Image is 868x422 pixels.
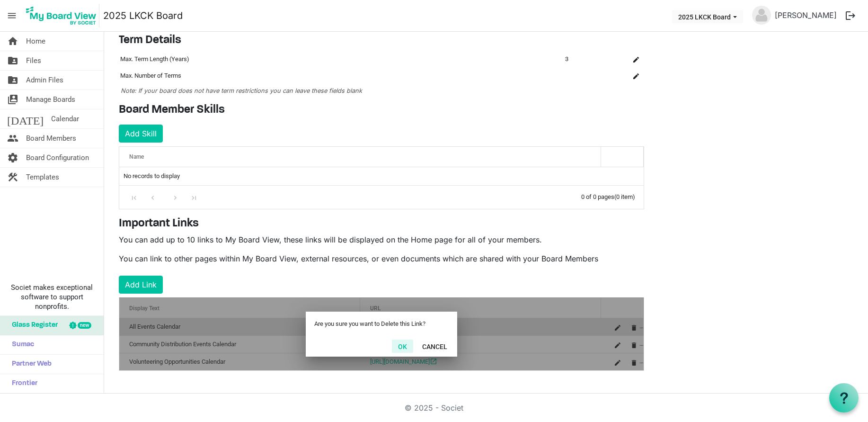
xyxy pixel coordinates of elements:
[119,167,644,185] td: No records to display
[119,67,564,84] td: Max. Number of Terms column header Name
[7,355,52,374] span: Partner Web
[7,316,58,335] span: Glass Register
[119,103,644,117] h4: Board Member Skills
[119,51,564,67] td: Max. Term Length (Years) column header Name
[7,32,18,51] span: home
[26,168,59,187] span: Templates
[841,6,860,26] button: logout
[3,7,21,25] span: menu
[129,153,144,160] span: Name
[26,148,89,167] span: Board Configuration
[119,217,644,231] h4: Important Links
[7,374,37,393] span: Frontier
[128,190,141,204] div: Go to first page
[26,71,63,90] span: Admin Files
[405,403,463,413] a: © 2025 - Societ
[581,193,614,200] span: 0 of 0 pages
[26,90,75,109] span: Manage Boards
[119,276,163,294] button: Add Link
[119,125,163,143] button: Add Skill
[23,4,99,27] img: My Board View Logo
[614,193,635,200] span: (0 item)
[23,4,103,27] a: My Board View Logo
[564,67,602,84] td: column header Name
[51,109,79,128] span: Calendar
[103,6,183,25] a: 2025 LKCK Board
[602,67,644,84] td: is Command column column header
[119,253,644,264] p: You can link to other pages within My Board View, external resources, or even documents which are...
[416,340,453,353] button: Cancel
[7,51,18,70] span: folder_shared
[7,71,18,90] span: folder_shared
[564,51,602,67] td: 3 column header Name
[392,340,413,353] button: OK
[7,129,18,148] span: people
[314,320,449,327] div: Are you sure you want to Delete this Link?
[119,234,644,245] p: You can add up to 10 links to My Board View, these links will be displayed on the Home page for a...
[629,53,643,66] button: Edit
[187,190,200,204] div: Go to last page
[752,6,771,25] img: no-profile-picture.svg
[7,148,18,167] span: settings
[7,168,18,187] span: construction
[119,34,644,47] h4: Term Details
[581,186,644,206] div: 0 of 0 pages (0 item)
[121,87,362,94] span: Note: If your board does not have term restrictions you can leave these fields blank
[26,32,45,51] span: Home
[7,90,18,109] span: switch_account
[26,51,41,70] span: Files
[7,335,34,354] span: Sumac
[602,51,644,67] td: is Command column column header
[629,69,643,82] button: Edit
[771,6,841,25] a: [PERSON_NAME]
[78,322,91,329] div: new
[146,190,159,204] div: Go to previous page
[26,129,76,148] span: Board Members
[169,190,182,204] div: Go to next page
[7,109,44,128] span: [DATE]
[672,10,743,23] button: 2025 LKCK Board dropdownbutton
[4,283,99,311] span: Societ makes exceptional software to support nonprofits.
